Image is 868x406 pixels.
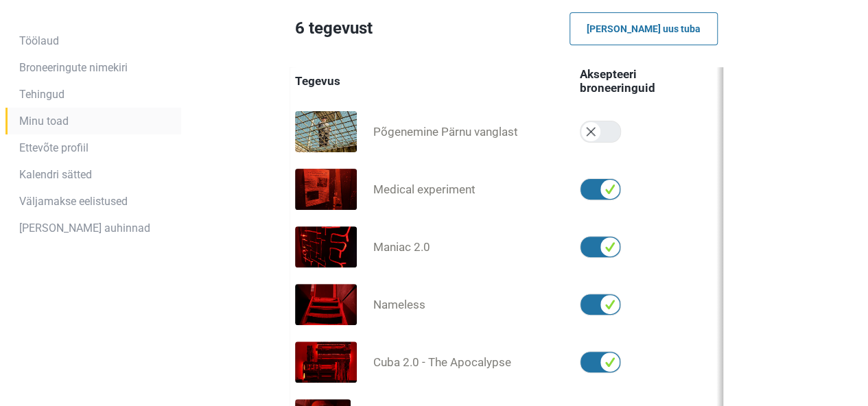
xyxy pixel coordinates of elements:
[373,240,430,254] span: Maniac 2.0
[5,81,181,108] a: Tehingud
[373,125,518,139] span: Põgenemine Pärnu vanglast
[295,67,580,111] th: Tegevus
[295,284,563,325] a: Nameless
[5,54,181,81] a: Broneeringute nimekiri
[295,169,563,210] a: Medical experiment
[5,188,181,215] a: Väljamakse eelistused
[5,108,181,134] a: Minu toad
[295,226,357,267] img: 2109c0d99ed937c84.jpg
[5,215,181,241] a: [PERSON_NAME] auhinnad
[295,169,357,210] img: 260890fd8bcb351eb.jpg
[373,355,511,369] span: Cuba 2.0 - The Apocalypse
[295,342,563,383] a: Cuba 2.0 - The Apocalypse
[295,284,357,325] img: 2cf74ff74735662fc.jpg
[295,17,501,40] h1: 6 tegevust
[5,27,181,54] a: Töölaud
[5,161,181,188] a: Kalendri sätted
[295,111,563,152] a: Põgenemine Pärnu vanglast
[295,342,357,383] img: 2589b80ce52ce63b4.jpg
[570,12,718,45] a: [PERSON_NAME] uus tuba
[580,67,722,111] th: Aksepteeri broneeringuid
[373,298,425,311] span: Nameless
[373,182,476,196] span: Medical experiment
[295,226,563,267] a: Maniac 2.0
[5,134,181,161] a: Ettevõte profiil
[295,111,357,152] img: 2664032781a1c1663.jpg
